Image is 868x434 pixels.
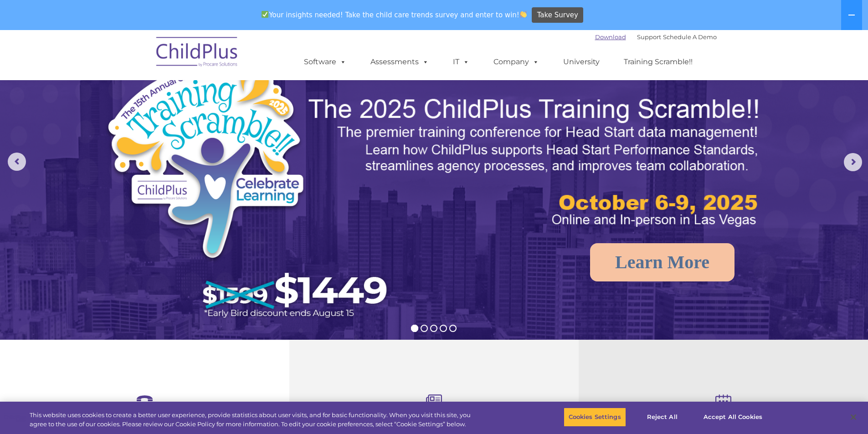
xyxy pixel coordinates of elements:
[590,243,734,281] a: Learn More
[295,53,355,71] a: Software
[634,408,691,427] button: Reject All
[127,97,165,104] span: Phone number
[152,31,243,76] img: ChildPlus by Procare Solutions
[637,33,661,41] a: Support
[262,11,268,18] img: ✅
[663,33,717,41] a: Schedule A Demo
[444,53,478,71] a: IT
[127,60,154,67] span: Last name
[361,53,438,71] a: Assessments
[520,11,527,18] img: 👏
[595,33,626,41] a: Download
[532,7,583,23] a: Take Survey
[595,33,717,41] font: |
[30,411,478,429] div: This website uses cookies to create a better user experience, provide statistics about user visit...
[537,7,578,23] span: Take Survey
[258,6,531,24] span: Your insights needed! Take the child care trends survey and enter to win!
[615,53,702,71] a: Training Scramble!!
[484,53,548,71] a: Company
[843,407,863,427] button: Close
[699,408,767,427] button: Accept All Cookies
[564,408,626,427] button: Cookies Settings
[554,53,609,71] a: University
